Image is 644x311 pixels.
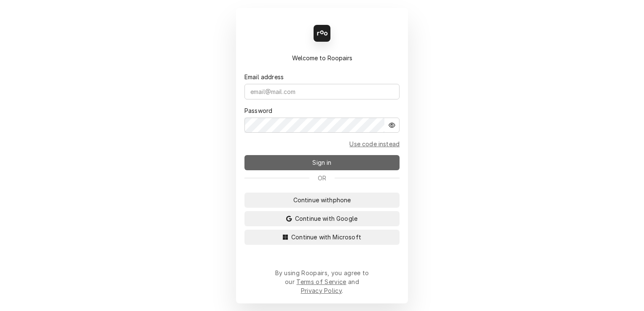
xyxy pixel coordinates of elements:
a: Go to Email and code form [349,139,400,148]
a: Privacy Policy [301,287,342,294]
label: Password [244,106,272,115]
div: By using Roopairs, you agree to our and . [275,268,369,295]
button: Continue with Microsoft [244,230,400,245]
label: Email address [244,72,284,81]
span: Continue with Microsoft [290,233,363,241]
span: Continue with phone [292,196,353,204]
div: Welcome to Roopairs [244,54,400,62]
input: email@mail.com [244,84,400,99]
span: Sign in [311,158,333,167]
button: Continue withphone [244,193,400,208]
button: Sign in [244,155,400,170]
button: Continue with Google [244,211,400,226]
a: Terms of Service [296,278,346,285]
div: Or [244,174,400,182]
span: Continue with Google [293,214,359,223]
